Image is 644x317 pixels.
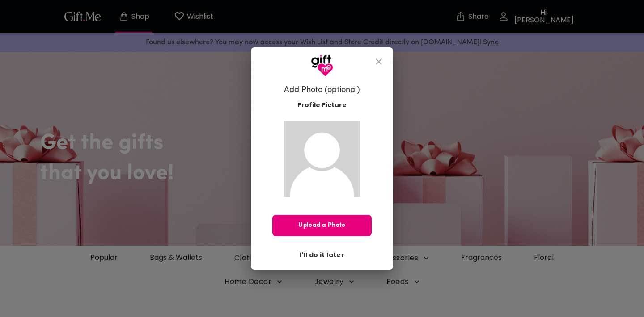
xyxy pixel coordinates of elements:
[284,85,360,96] h6: Add Photo (optional)
[297,100,347,110] span: Profile Picture
[296,247,348,263] button: I'll do it later
[272,215,372,236] button: Upload a Photo
[311,54,333,77] img: GiftMe Logo
[300,250,344,260] span: I'll do it later
[368,51,390,72] button: close
[284,121,360,197] img: Gift.me default profile picture
[272,221,372,230] span: Upload a Photo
